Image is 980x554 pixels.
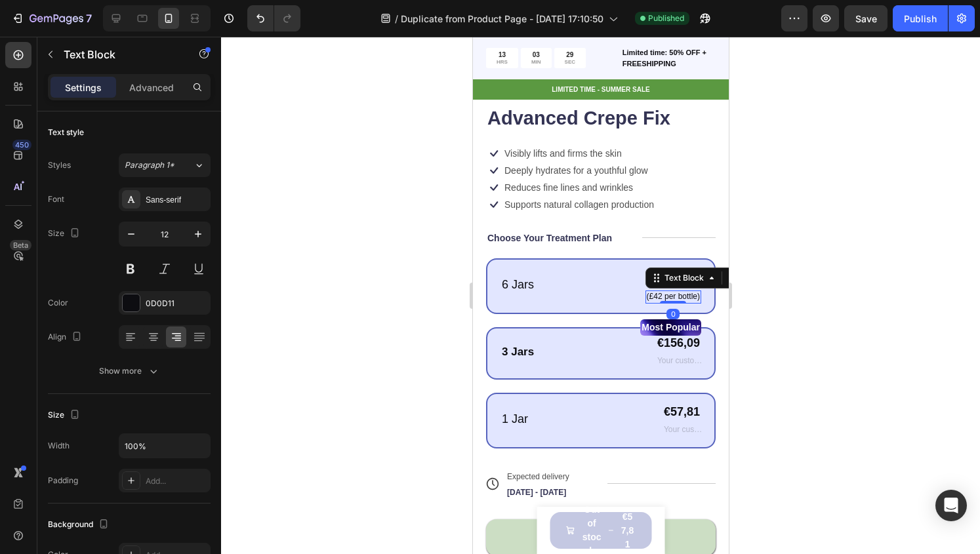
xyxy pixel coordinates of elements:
[48,193,64,205] div: Font
[904,12,937,26] div: Publish
[401,12,603,26] span: Duplicate from Product Page - [DATE] 17:10:50
[12,140,31,150] div: 450
[31,162,181,174] p: Supports natural collagen production
[146,194,207,206] div: Sans-serif
[29,241,61,256] p: 6 Jars
[48,328,85,346] div: Align
[844,5,888,31] button: Save
[48,225,83,243] div: Size
[10,240,31,250] div: Beta
[183,319,228,332] div: Rich Text Editor. Editing area: main
[14,195,139,207] p: Choose Your Treatment Plan
[189,235,234,247] div: Text Block
[48,475,78,486] div: Padding
[108,466,131,521] div: Out of stock
[150,10,241,32] p: Limited time: 50% OFF + FREESHIPPING
[935,490,967,521] div: Open Intercom Messenger
[13,483,243,519] button: Out of stock
[119,434,210,458] input: Auto
[5,5,98,31] button: 7
[893,5,948,31] button: Publish
[29,375,55,390] p: 1 Jar
[125,159,174,171] span: Paragraph 1*
[65,81,102,94] p: Settings
[194,272,207,283] div: 0
[48,406,83,424] div: Size
[64,47,175,62] p: Text Block
[48,516,112,534] div: Background
[146,298,207,309] div: 0D0D11
[48,440,70,452] div: Width
[24,14,35,22] div: 13
[34,435,96,445] span: Expected delivery
[99,365,160,378] div: Show more
[92,14,102,22] div: 29
[92,22,102,29] p: SEC
[13,68,243,96] h1: Advanced Crepe Fix
[86,10,92,26] p: 7
[29,308,61,323] p: 3 Jars
[58,22,68,29] p: MIN
[34,451,93,460] span: [DATE] - [DATE]
[169,284,227,298] p: Most Popular
[1,48,255,58] p: LIMITED TIME - SUMMER SALE
[395,12,398,26] span: /
[190,366,228,384] div: €57,81
[174,255,227,266] p: (£42 per bottle)
[31,111,149,123] p: Visibly lifts and firms the skin
[173,232,228,250] div: €294,83
[146,472,163,516] div: €57,81
[24,22,35,29] p: HRS
[119,153,211,177] button: Paragraph 1*
[129,81,174,94] p: Advanced
[855,13,877,24] span: Save
[146,475,207,487] div: Add...
[48,159,71,171] div: Styles
[31,128,175,140] p: Deeply hydrates for a youthful glow
[48,297,68,309] div: Color
[58,14,68,22] div: 03
[247,5,300,31] div: Undo/Redo
[48,359,211,383] button: Show more
[183,298,228,315] div: €156,09
[48,127,84,138] div: Text style
[31,145,160,157] p: Reduces fine lines and wrinkles
[190,388,228,401] div: Rich Text Editor. Editing area: main
[648,12,684,24] span: Published
[473,37,729,554] iframe: Design area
